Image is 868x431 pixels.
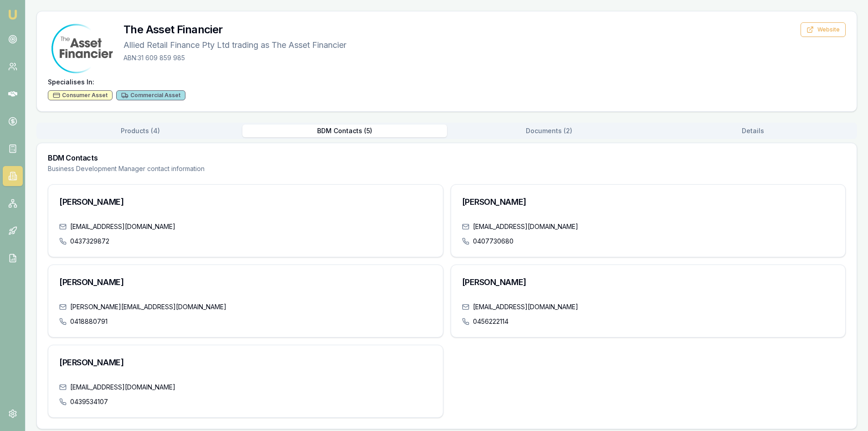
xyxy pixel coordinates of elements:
[48,90,113,100] div: Consumer Asset
[48,164,846,173] p: Business Development Manager contact information
[59,356,432,369] h3: [PERSON_NAME]
[48,22,116,75] img: The Asset Financier logo
[473,222,578,231] a: [EMAIL_ADDRESS][DOMAIN_NAME]
[116,90,185,100] div: Commercial Asset
[70,317,108,326] a: 0418880791
[123,39,346,52] p: Allied Retail Finance Pty Ltd trading as The Asset Financier
[473,237,514,246] a: 0407730680
[59,196,432,208] h3: [PERSON_NAME]
[447,125,651,137] button: Documents ( 2 )
[48,78,846,87] h4: Specialises In:
[242,125,447,137] button: BDM Contacts ( 5 )
[651,125,855,137] button: Details
[123,22,346,37] h3: The Asset Financier
[70,383,175,392] a: [EMAIL_ADDRESS][DOMAIN_NAME]
[59,276,432,289] h3: [PERSON_NAME]
[123,53,346,62] p: ABN: 31 609 859 985
[7,9,18,20] img: emu-icon-u.png
[70,302,226,312] a: [PERSON_NAME][EMAIL_ADDRESS][DOMAIN_NAME]
[473,317,508,326] a: 0456222114
[801,22,846,37] button: Website
[70,397,108,406] a: 0439534107
[473,302,578,312] a: [EMAIL_ADDRESS][DOMAIN_NAME]
[70,222,175,231] a: [EMAIL_ADDRESS][DOMAIN_NAME]
[462,196,835,208] h3: [PERSON_NAME]
[48,154,846,161] h3: BDM Contacts
[462,276,835,289] h3: [PERSON_NAME]
[38,125,242,137] button: Products ( 4 )
[70,237,109,246] a: 0437329872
